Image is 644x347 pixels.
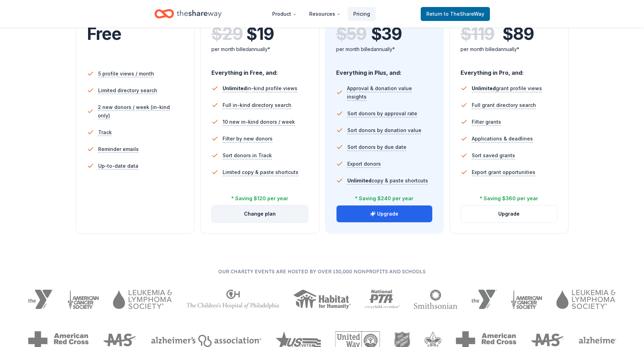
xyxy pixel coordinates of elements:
button: Upgrade [337,205,433,222]
a: Returnto TheShareWay [421,7,490,21]
img: National PTA [365,290,400,309]
span: Sort donors by due date [347,143,406,151]
button: Upgrade [461,205,557,222]
img: YMCA [28,290,53,309]
div: Everything in Free, and: [211,63,308,77]
span: Unlimited [472,85,496,91]
img: The Children's Hospital of Philadelphia [186,290,279,309]
img: YMCA [471,290,497,309]
span: 10 new in-kind donors / week [223,118,295,126]
span: Sort saved grants [472,151,515,160]
img: Leukemia & Lymphoma Society [556,290,615,309]
span: Filter grants [472,118,501,126]
span: Reminder emails [98,145,139,153]
span: $ 19 [246,24,274,44]
div: * Saving $360 per year [480,194,538,203]
span: Applications & deadlines [472,135,533,143]
img: Habitat for Humanity [293,290,351,309]
span: Limited directory search [98,86,157,95]
button: Resources [304,7,346,21]
span: Full in-kind directory search [223,101,291,109]
div: Everything in Plus, and: [336,63,433,77]
span: $ 39 [371,24,402,44]
span: Sort donors in Track [223,151,272,160]
span: Sort donors by approval rate [347,109,417,118]
div: per month billed annually* [336,45,433,53]
a: Home [154,6,222,22]
img: Leukemia & Lymphoma Society [113,290,172,309]
span: Approval & donation value insights [347,84,433,101]
div: per month billed annually* [461,45,557,53]
img: American Cancer Society [511,290,543,309]
span: Export grant opportunities [472,168,535,176]
span: Full grant directory search [472,101,536,109]
span: grant profile views [472,85,542,91]
button: Product [267,7,302,21]
span: Return [426,10,484,18]
nav: Main [267,6,376,22]
span: $ 89 [502,24,534,44]
span: 2 new donors / week (in-kind only) [98,103,183,120]
span: Export donors [347,160,381,168]
span: copy & paste shortcuts [347,178,428,183]
img: Alzheimers Association [151,335,261,347]
img: Smithsonian [414,290,457,309]
span: Filter by new donors [223,135,273,143]
span: 5 profile views / month [98,70,154,78]
div: Everything in Pro, and: [461,63,557,77]
span: Unlimited [223,85,247,91]
p: Our charity events are hosted by over 130,000 nonprofits and schools [28,267,616,276]
span: Sort donors by donation value [347,126,421,135]
button: Change plan [212,205,308,222]
span: Free [87,23,121,44]
span: to TheShareWay [444,11,484,17]
span: Limited copy & paste shortcuts [223,168,298,176]
span: Unlimited [347,178,371,183]
div: * Saving $120 per year [231,194,288,203]
span: in-kind profile views [223,85,297,91]
div: per month billed annually* [211,45,308,53]
img: American Cancer Society [67,290,99,309]
span: Track [98,128,112,137]
a: Pricing [348,7,376,21]
div: * Saving $240 per year [355,194,413,203]
span: Up-to-date data [98,162,138,170]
